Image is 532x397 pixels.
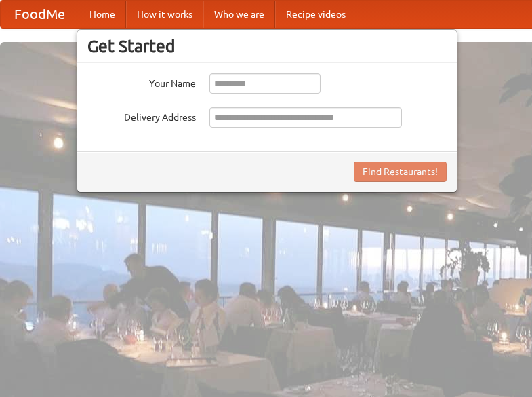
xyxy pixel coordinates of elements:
[87,73,196,90] label: Your Name
[203,1,275,28] a: Who we are
[354,162,447,182] button: Find Restaurants!
[126,1,203,28] a: How it works
[275,1,356,28] a: Recipe videos
[87,107,196,124] label: Delivery Address
[1,1,79,28] a: FoodMe
[79,1,126,28] a: Home
[87,36,447,56] h3: Get Started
